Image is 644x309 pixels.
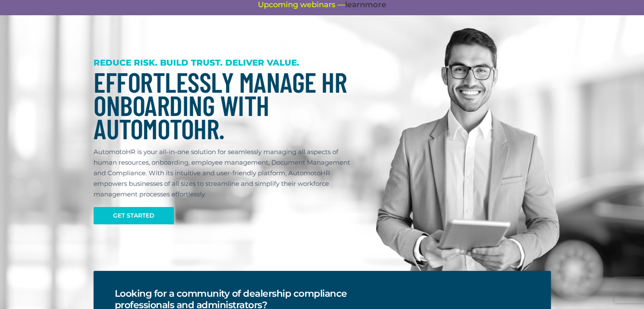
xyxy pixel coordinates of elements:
img: Dealership Compliance Professional [376,28,559,287]
h3: REDUCE RISK. BUILD TRUST. DELIVER VALUE. [94,58,355,68]
a: Get Started [94,207,174,224]
p: AutomotoHR is your all-in-one solution for seamlessly managing all aspects of human resources, on... [94,146,355,199]
h1: Effortlessly Manage HR Onboarding with AutomotoHR. [94,70,355,140]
